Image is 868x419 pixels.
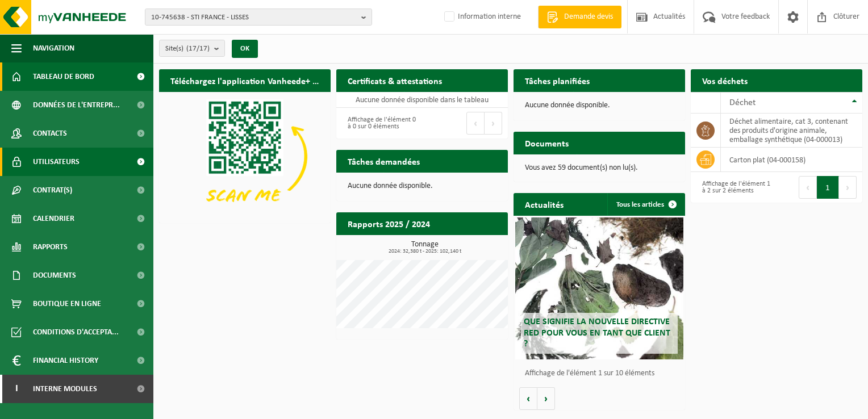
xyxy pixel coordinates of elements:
[151,9,357,26] span: 10-745638 - STI FRANCE - LISSES
[607,193,684,216] a: Tous les articles
[519,387,537,410] button: Vorige
[336,69,453,91] h2: Certificats & attestations
[159,69,331,91] h2: Téléchargez l'application Vanheede+ maintenant!
[799,176,817,199] button: Previous
[721,148,862,172] td: carton plat (04-000158)
[348,182,496,190] p: Aucune donnée disponible.
[409,234,507,257] a: Consulter les rapports
[33,62,94,91] span: Tableau de bord
[33,375,97,403] span: Interne modules
[729,98,756,107] span: Déchet
[336,212,441,234] h2: Rapports 2025 / 2024
[232,40,258,58] button: OK
[514,132,580,154] h2: Documents
[525,370,679,378] p: Affichage de l'élément 1 sur 10 éléments
[466,112,485,135] button: Previous
[721,114,862,148] td: déchet alimentaire, cat 3, contenant des produits d'origine animale, emballage synthétique (04-00...
[33,346,98,375] span: Financial History
[342,249,508,254] span: 2024: 32,380 t - 2025: 102,140 t
[186,45,210,52] count: (17/17)
[342,111,416,136] div: Affichage de l'élément 0 à 0 sur 0 éléments
[538,6,621,28] a: Demande devis
[33,34,74,62] span: Navigation
[33,204,74,233] span: Calendrier
[33,119,67,148] span: Contacts
[33,176,72,204] span: Contrat(s)
[336,150,431,172] h2: Tâches demandées
[514,69,601,91] h2: Tâches planifiées
[33,290,101,318] span: Boutique en ligne
[817,176,839,199] button: 1
[537,387,555,410] button: Volgende
[442,9,521,26] label: Information interne
[342,241,508,254] h3: Tonnage
[515,217,683,359] a: Que signifie la nouvelle directive RED pour vous en tant que client ?
[525,102,674,110] p: Aucune donnée disponible.
[336,92,508,108] td: Aucune donnée disponible dans le tableau
[485,112,502,135] button: Next
[514,193,575,215] h2: Actualités
[839,176,857,199] button: Next
[33,318,119,346] span: Conditions d'accepta...
[145,9,372,26] button: 10-745638 - STI FRANCE - LISSES
[525,164,674,172] p: Vous avez 59 document(s) non lu(s).
[33,233,68,261] span: Rapports
[159,40,225,57] button: Site(s)(17/17)
[165,40,210,57] span: Site(s)
[11,375,22,403] span: I
[33,261,76,290] span: Documents
[696,175,771,200] div: Affichage de l'élément 1 à 2 sur 2 éléments
[524,317,670,348] span: Que signifie la nouvelle directive RED pour vous en tant que client ?
[561,11,616,23] span: Demande devis
[33,148,80,176] span: Utilisateurs
[691,69,759,91] h2: Vos déchets
[159,92,331,221] img: Download de VHEPlus App
[33,91,120,119] span: Données de l'entrepr...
